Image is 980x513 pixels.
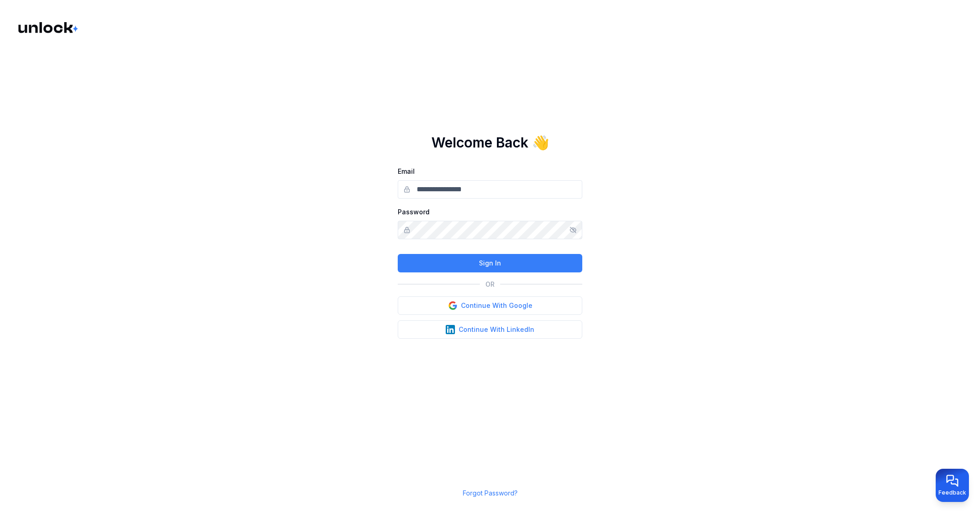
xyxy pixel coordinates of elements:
[463,489,518,497] a: Forgot Password?
[485,280,495,289] p: OR
[431,134,549,151] h1: Welcome Back 👋
[936,469,969,502] button: Provide feedback
[398,296,582,315] button: Continue With Google
[398,167,415,175] label: Email
[398,320,582,339] button: Continue With LinkedIn
[398,254,582,272] button: Sign In
[18,22,79,33] img: Logo
[569,226,577,234] button: Show/hide password
[938,489,966,496] span: Feedback
[398,208,430,216] label: Password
